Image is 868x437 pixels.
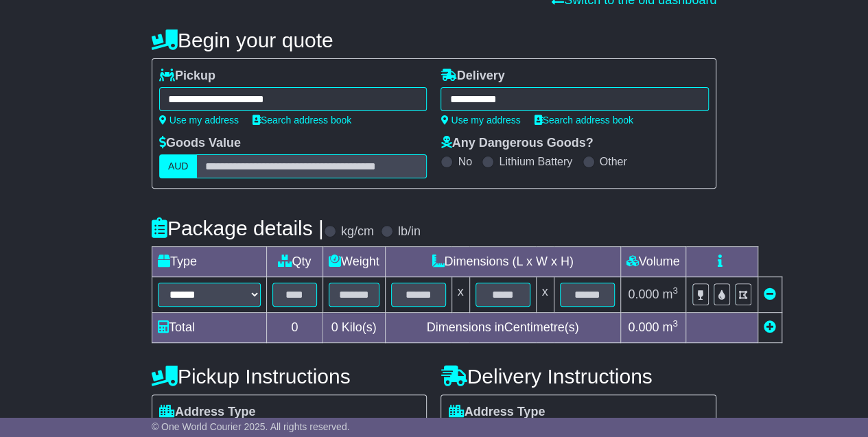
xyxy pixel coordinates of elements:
[662,320,678,334] span: m
[764,287,776,301] a: Remove this item
[322,313,385,343] td: Kilo(s)
[385,247,620,277] td: Dimensions (L x W x H)
[159,115,239,126] a: Use my address
[152,247,266,277] td: Type
[322,247,385,277] td: Weight
[628,320,659,334] span: 0.000
[764,320,776,334] a: Add new item
[152,217,324,239] h4: Package details |
[441,365,716,388] h4: Delivery Instructions
[159,154,198,178] label: AUD
[441,115,520,126] a: Use my address
[152,421,350,432] span: © One World Courier 2025. All rights reserved.
[672,318,678,329] sup: 3
[535,115,633,126] a: Search address book
[341,224,374,239] label: kg/cm
[253,115,351,126] a: Search address book
[152,313,266,343] td: Total
[499,155,572,168] label: Lithium Battery
[672,285,678,296] sup: 3
[398,224,421,239] label: lb/in
[159,405,256,420] label: Address Type
[441,136,593,151] label: Any Dangerous Goods?
[628,287,659,301] span: 0.000
[451,277,469,313] td: x
[152,29,716,51] h4: Begin your quote
[266,313,322,343] td: 0
[159,136,241,151] label: Goods Value
[152,365,427,388] h4: Pickup Instructions
[448,405,545,420] label: Address Type
[266,247,322,277] td: Qty
[458,155,471,168] label: No
[331,320,338,334] span: 0
[536,277,554,313] td: x
[662,287,678,301] span: m
[600,155,627,168] label: Other
[385,313,620,343] td: Dimensions in Centimetre(s)
[159,69,215,84] label: Pickup
[441,69,504,84] label: Delivery
[620,247,685,277] td: Volume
